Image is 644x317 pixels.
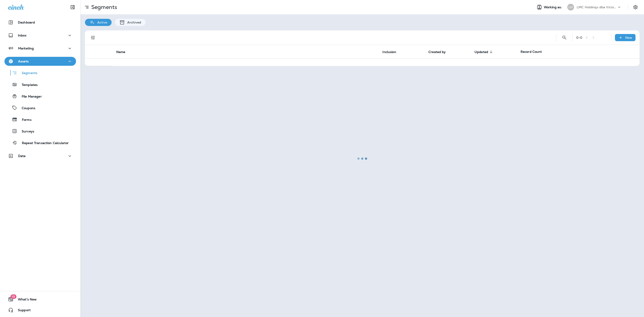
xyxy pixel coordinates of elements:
[4,126,76,136] button: Surveys
[17,141,69,145] p: Repeat Transaction Calculator
[625,36,632,39] p: New
[4,44,76,53] button: Marketing
[4,306,76,315] button: Support
[18,34,26,37] p: Inbox
[66,3,79,12] button: Collapse Sidebar
[18,47,34,50] p: Marketing
[4,295,76,304] button: 19What's New
[4,80,76,89] button: Templates
[4,138,76,147] button: Repeat Transaction Calculator
[18,154,26,158] p: Data
[4,18,76,27] button: Dashboard
[4,57,76,66] button: Assets
[17,95,42,99] p: File Manager
[4,115,76,124] button: Forms
[17,118,32,122] p: Forms
[4,31,76,40] button: Inbox
[17,83,38,87] p: Templates
[4,68,76,78] button: Segments
[4,103,76,113] button: Coupons
[17,71,37,76] p: Segments
[13,298,37,303] span: What's New
[18,21,35,24] p: Dashboard
[13,308,31,314] span: Support
[4,91,76,101] button: File Manager
[18,60,29,63] p: Assets
[10,294,16,299] span: 19
[4,151,76,160] button: Data
[17,106,35,111] p: Coupons
[17,130,34,134] p: Surveys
